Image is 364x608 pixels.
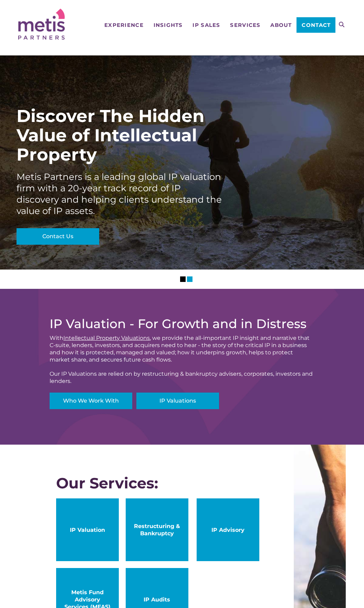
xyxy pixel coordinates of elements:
div: With , we provide the all-important IP insight and narrative that C-suite, lenders, investors, an... [50,334,314,363]
a: Intellectual Property Valuations [63,335,150,341]
span: IP Sales [193,22,220,28]
a: IP Valuations [136,393,219,409]
h2: IP Valuation - For Growth and in Distress [50,316,314,331]
a: Contact Us [17,228,99,245]
a: IP Valuation [56,498,119,561]
span: IP Advisory [204,526,252,534]
span: About [270,22,292,28]
span: Services [230,22,260,28]
a: Contact [297,17,335,33]
span: IP Valuation [63,526,112,534]
div: Metis Partners is a leading global IP valuation firm with a 20-year track record of IP discovery ... [17,171,223,217]
li: Slider Page 2 [187,276,193,282]
li: Slider Page 1 [180,276,186,282]
a: IP Advisory [197,498,259,561]
span: Insights [154,22,183,28]
div: Discover The Hidden Value of Intellectual Property [17,107,223,164]
div: Our Services: [56,475,259,492]
a: Who We Work With [50,393,132,409]
span: Restructuring & Bankruptcy [133,523,181,537]
a: Restructuring & Bankruptcy [126,498,188,561]
span: Contact [302,22,331,28]
span: Experience [104,22,144,28]
div: Our IP Valuations are relied on by restructuring & bankruptcy advisers, corporates, investors and... [50,370,314,385]
img: Metis Partners [18,9,65,40]
span: IP Audits [133,596,181,603]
